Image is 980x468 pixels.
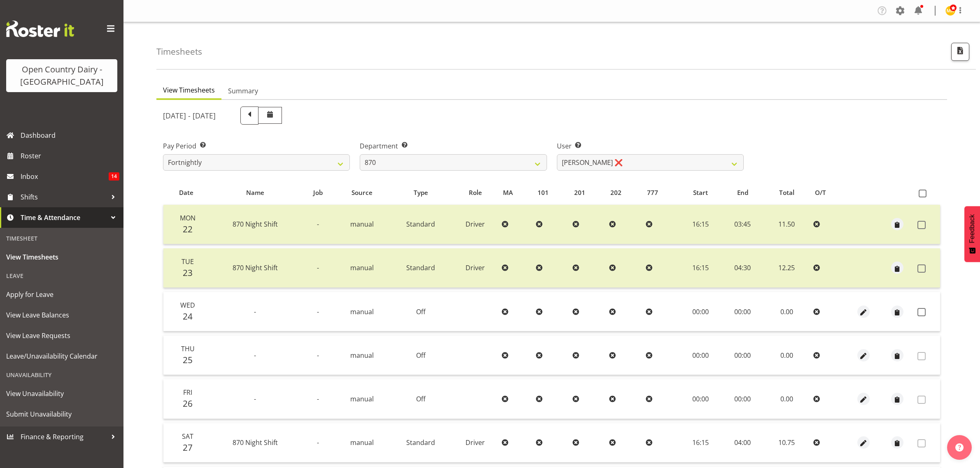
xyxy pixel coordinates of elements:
span: Type [414,188,428,197]
span: Summary [228,86,258,96]
a: View Timesheets [2,247,121,267]
a: View Leave Balances [2,305,121,325]
span: 202 [610,188,622,197]
td: 16:15 [679,205,722,244]
span: - [317,438,319,447]
span: 24 [183,310,193,322]
span: Driver [466,438,485,447]
span: Inbox [21,170,109,183]
span: End [737,188,748,197]
span: Submit Unavailability [6,408,117,420]
td: Standard [389,423,452,463]
span: Date [179,188,193,197]
td: Standard [389,248,452,288]
span: Tue [182,257,194,266]
td: 12.25 [763,248,810,288]
span: - [317,394,319,403]
span: Total [779,188,794,197]
span: Feedback [968,214,976,243]
td: Off [389,336,452,375]
span: 201 [574,188,585,197]
a: Apply for Leave [2,284,121,305]
span: 870 Night Shift [233,263,278,272]
td: 00:00 [679,292,722,331]
td: Standard [389,205,452,244]
span: Finance & Reporting [21,431,107,443]
label: User [557,141,744,151]
td: 00:00 [722,292,763,331]
span: 101 [538,188,549,197]
a: Leave/Unavailability Calendar [2,346,121,366]
td: 00:00 [722,336,763,375]
div: Unavailability [2,366,121,383]
td: 10.75 [763,423,810,463]
span: Shifts [21,191,107,203]
span: 870 Night Shift [233,438,278,447]
span: Job [313,188,323,197]
img: Rosterit website logo [6,21,74,37]
span: Mon [180,213,196,222]
span: Source [351,188,372,197]
img: help-xxl-2.png [955,443,964,452]
div: Leave [2,267,121,284]
span: 14 [109,172,119,181]
span: View Timesheets [6,251,117,263]
span: 27 [183,442,193,453]
span: - [254,394,256,403]
a: View Leave Requests [2,325,121,346]
span: - [317,307,319,316]
span: - [317,220,319,229]
td: 0.00 [763,292,810,331]
span: MA [503,188,513,197]
span: Time & Attendance [21,211,107,224]
span: manual [350,263,374,272]
button: Export CSV [951,43,969,61]
span: - [254,351,256,360]
img: milk-reception-awarua7542.jpg [945,6,955,16]
td: 16:15 [679,423,722,463]
span: View Timesheets [163,85,215,95]
label: Department [360,141,547,151]
span: Roster [21,150,119,162]
span: - [317,263,319,272]
span: - [254,307,256,316]
span: 22 [183,223,193,235]
td: 00:00 [722,379,763,419]
span: manual [350,351,374,360]
td: Off [389,292,452,331]
span: Driver [466,220,485,229]
span: manual [350,307,374,316]
span: Dashboard [21,129,119,141]
span: Driver [466,263,485,272]
td: 03:45 [722,205,763,244]
div: Open Country Dairy - [GEOGRAPHIC_DATA] [14,63,109,88]
span: - [317,351,319,360]
span: O/T [815,188,826,197]
span: View Unavailability [6,387,117,400]
a: Submit Unavailability [2,404,121,424]
span: manual [350,394,374,403]
td: 00:00 [679,379,722,419]
span: Wed [180,301,195,310]
td: 0.00 [763,336,810,375]
span: View Leave Requests [6,329,117,342]
td: 00:00 [679,336,722,375]
span: Leave/Unavailability Calendar [6,350,117,362]
span: Fri [183,388,192,397]
td: 04:30 [722,248,763,288]
td: 11.50 [763,205,810,244]
span: manual [350,220,374,229]
h4: Timesheets [156,47,202,56]
span: Apply for Leave [6,288,117,301]
div: Timesheet [2,230,121,247]
button: Feedback - Show survey [964,206,980,262]
span: Role [469,188,482,197]
td: 16:15 [679,248,722,288]
span: 23 [183,267,193,278]
a: View Unavailability [2,383,121,404]
span: manual [350,438,374,447]
label: Pay Period [163,141,350,151]
span: Start [693,188,708,197]
td: 0.00 [763,379,810,419]
span: View Leave Balances [6,309,117,321]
